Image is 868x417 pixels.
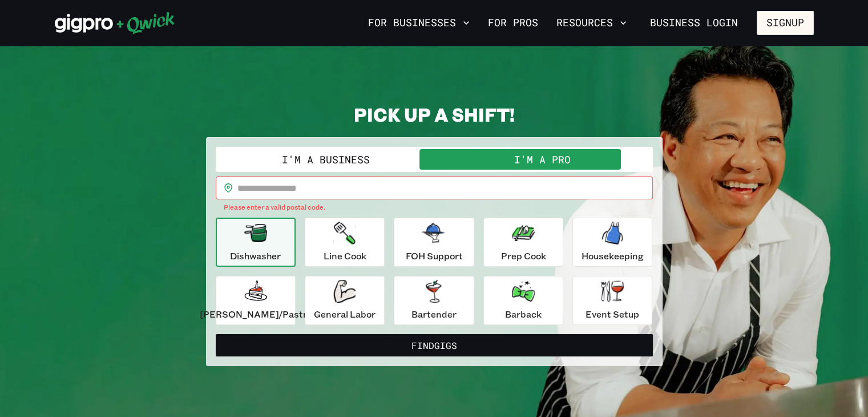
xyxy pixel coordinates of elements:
p: General Labor [314,307,376,321]
p: Prep Cook [500,249,546,263]
button: FOH Support [394,218,474,267]
p: Dishwasher [230,249,281,263]
button: For Businesses [364,13,474,33]
p: Please enter a valid postal code. [224,202,645,213]
button: FindGigs [216,334,653,357]
p: [PERSON_NAME]/Pastry [200,307,312,321]
button: I'm a Pro [434,149,651,170]
p: Event Setup [586,307,639,321]
button: Signup [757,11,814,35]
button: Prep Cook [483,218,563,267]
button: Barback [483,276,563,325]
button: Event Setup [572,276,652,325]
button: Dishwasher [216,218,296,267]
button: Line Cook [305,218,385,267]
button: [PERSON_NAME]/Pastry [216,276,296,325]
button: Housekeeping [572,218,652,267]
p: Line Cook [324,249,366,263]
button: I'm a Business [218,149,434,170]
button: General Labor [305,276,385,325]
p: Bartender [411,307,457,321]
button: Resources [552,13,631,33]
a: For Pros [483,13,543,33]
p: Barback [505,307,542,321]
h2: PICK UP A SHIFT! [206,103,663,126]
p: Housekeeping [582,249,644,263]
button: Bartender [394,276,474,325]
a: Business Login [640,11,748,35]
p: FOH Support [405,249,462,263]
